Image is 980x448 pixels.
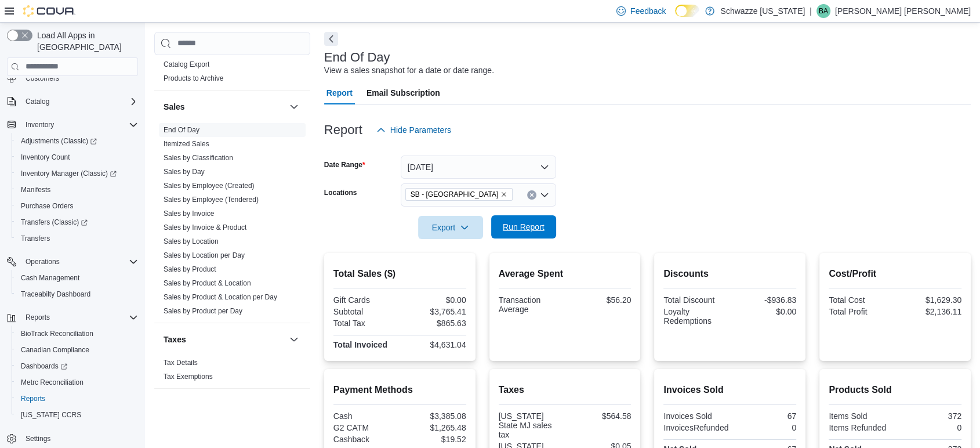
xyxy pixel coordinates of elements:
[663,267,796,281] h2: Discounts
[326,81,353,104] span: Report
[333,319,397,328] div: Total Tax
[324,32,338,46] button: Next
[2,70,143,86] button: Customers
[829,383,961,397] h2: Products Sold
[164,139,209,149] span: Itemized Sales
[402,340,466,349] div: $4,631.04
[164,372,213,381] span: Tax Exemptions
[164,125,199,135] span: End Of Day
[630,5,666,17] span: Feedback
[2,117,143,133] button: Inventory
[21,71,64,85] a: Customers
[21,234,50,243] span: Transfers
[333,295,397,305] div: Gift Cards
[16,287,95,301] a: Traceabilty Dashboard
[164,279,251,288] span: Sales by Product & Location
[333,340,387,349] strong: Total Invoiced
[418,216,483,239] button: Export
[164,279,251,287] a: Sales by Product & Location
[499,383,631,397] h2: Taxes
[21,394,45,403] span: Reports
[663,411,727,421] div: Invoices Sold
[164,307,242,315] a: Sales by Product per Day
[402,319,466,328] div: $865.63
[16,375,88,389] a: Metrc Reconciliation
[732,295,796,305] div: -$936.83
[16,408,86,422] a: [US_STATE] CCRS
[16,271,138,285] span: Cash Management
[402,411,466,421] div: $3,385.08
[154,57,310,90] div: Products
[164,60,209,69] span: Catalog Export
[12,407,143,423] button: [US_STATE] CCRS
[26,257,60,266] span: Operations
[675,5,699,17] input: Dark Mode
[21,95,138,109] span: Catalog
[16,392,50,406] a: Reports
[164,359,198,367] a: Tax Details
[12,358,143,374] a: Dashboards
[21,95,54,109] button: Catalog
[23,5,75,17] img: Cova
[16,287,138,301] span: Traceabilty Dashboard
[663,295,727,305] div: Total Discount
[12,182,143,198] button: Manifests
[21,345,89,355] span: Canadian Compliance
[164,265,216,273] a: Sales by Product
[816,4,830,18] div: Brandon Allen Benoit
[567,411,631,421] div: $564.58
[154,123,310,323] div: Sales
[12,133,143,149] a: Adjustments (Classic)
[2,254,143,270] button: Operations
[21,362,67,371] span: Dashboards
[164,182,255,190] a: Sales by Employee (Created)
[164,306,242,316] span: Sales by Product per Day
[164,334,186,345] h3: Taxes
[663,383,796,397] h2: Invoices Sold
[819,4,828,18] span: BA
[16,215,138,229] span: Transfers (Classic)
[21,118,138,132] span: Inventory
[16,199,138,213] span: Purchase Orders
[21,201,74,211] span: Purchase Orders
[12,165,143,182] a: Inventory Manager (Classic)
[164,196,259,204] a: Sales by Employee (Tendered)
[16,232,55,245] a: Transfers
[16,134,138,148] span: Adjustments (Classic)
[164,168,205,176] a: Sales by Day
[720,4,805,18] p: Schwazze [US_STATE]
[164,74,223,82] a: Products to Archive
[164,292,277,302] span: Sales by Product & Location per Day
[164,181,255,190] span: Sales by Employee (Created)
[164,153,233,162] span: Sales by Classification
[21,290,90,299] span: Traceabilty Dashboard
[16,150,75,164] a: Inventory Count
[21,255,64,269] button: Operations
[164,101,185,113] h3: Sales
[2,430,143,447] button: Settings
[499,411,562,439] div: [US_STATE] State MJ sales tax
[333,411,397,421] div: Cash
[372,118,456,142] button: Hide Parameters
[164,167,205,176] span: Sales by Day
[154,356,310,388] div: Taxes
[21,169,117,178] span: Inventory Manager (Classic)
[287,100,301,114] button: Sales
[12,374,143,391] button: Metrc Reconciliation
[21,71,138,85] span: Customers
[21,153,70,162] span: Inventory Count
[12,270,143,286] button: Cash Management
[164,101,285,113] button: Sales
[21,310,138,324] span: Reports
[16,150,138,164] span: Inventory Count
[366,81,440,104] span: Email Subscription
[663,423,728,432] div: InvoicesRefunded
[287,333,301,346] button: Taxes
[663,307,727,326] div: Loyalty Redemptions
[527,190,536,200] button: Clear input
[402,435,466,444] div: $19.52
[12,198,143,214] button: Purchase Orders
[164,293,277,301] a: Sales by Product & Location per Day
[21,185,50,194] span: Manifests
[402,423,466,432] div: $1,265.48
